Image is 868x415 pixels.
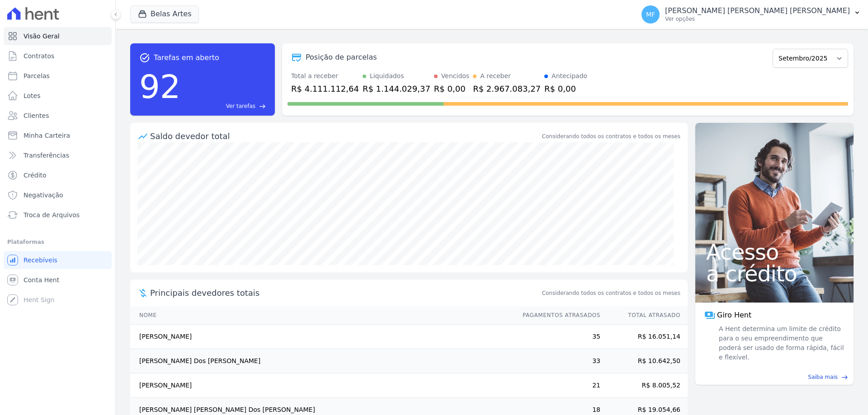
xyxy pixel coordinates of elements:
[184,102,266,110] a: Ver tarefas east
[542,289,680,297] span: Considerando todos os contratos e todos os meses
[665,15,850,23] p: Ver opções
[291,83,359,95] div: R$ 4.111.112,64
[130,306,514,325] th: Nome
[363,83,430,95] div: R$ 1.144.029,37
[259,103,266,110] span: east
[226,102,255,110] span: Ver tarefas
[841,374,848,381] span: east
[646,11,655,18] span: MF
[150,287,540,299] span: Principais devedores totais
[808,373,838,381] span: Saiba mais
[601,325,688,349] td: R$ 16.051,14
[24,71,50,80] span: Parcelas
[4,126,112,145] a: Minha Carteira
[665,6,850,15] p: [PERSON_NAME] [PERSON_NAME] [PERSON_NAME]
[24,51,54,61] span: Contratos
[291,71,359,81] div: Total a receber
[4,27,112,45] a: Visão Geral
[24,111,49,120] span: Clientes
[150,130,540,142] div: Saldo devedor total
[4,271,112,289] a: Conta Hent
[4,67,112,85] a: Parcelas
[4,47,112,65] a: Contratos
[370,71,404,81] div: Liquidados
[4,186,112,204] a: Negativação
[4,107,112,125] a: Clientes
[441,71,469,81] div: Vencidos
[130,349,514,373] td: [PERSON_NAME] Dos [PERSON_NAME]
[701,373,848,381] a: Saiba mais east
[130,373,514,398] td: [PERSON_NAME]
[4,251,112,269] a: Recebíveis
[601,306,688,325] th: Total Atrasado
[473,83,541,95] div: R$ 2.967.083,27
[24,275,59,284] span: Conta Hent
[434,83,469,95] div: R$ 0,00
[24,131,70,140] span: Minha Carteira
[24,32,60,41] span: Visão Geral
[514,306,601,325] th: Pagamentos Atrasados
[552,71,587,81] div: Antecipado
[4,146,112,164] a: Transferências
[514,349,601,373] td: 33
[542,132,680,140] div: Considerando todos os contratos e todos os meses
[7,237,108,247] div: Plataformas
[706,241,843,263] span: Acesso
[601,349,688,373] td: R$ 10.642,50
[544,83,587,95] div: R$ 0,00
[514,373,601,398] td: 21
[24,191,63,200] span: Negativação
[139,52,150,63] span: task_alt
[24,210,80,219] span: Troca de Arquivos
[154,52,219,63] span: Tarefas em aberto
[130,325,514,349] td: [PERSON_NAME]
[514,325,601,349] td: 35
[601,373,688,398] td: R$ 8.005,52
[4,166,112,184] a: Crédito
[706,263,843,284] span: a crédito
[130,5,199,23] button: Belas Artes
[4,87,112,105] a: Lotes
[634,2,868,27] button: MF [PERSON_NAME] [PERSON_NAME] [PERSON_NAME] Ver opções
[717,310,751,321] span: Giro Hent
[717,324,844,362] span: A Hent determina um limite de crédito para o seu empreendimento que poderá ser usado de forma ráp...
[24,91,41,100] span: Lotes
[4,206,112,224] a: Troca de Arquivos
[24,171,47,180] span: Crédito
[24,151,69,160] span: Transferências
[306,52,377,63] div: Posição de parcelas
[139,63,181,110] div: 92
[480,71,511,81] div: A receber
[24,256,57,265] span: Recebíveis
